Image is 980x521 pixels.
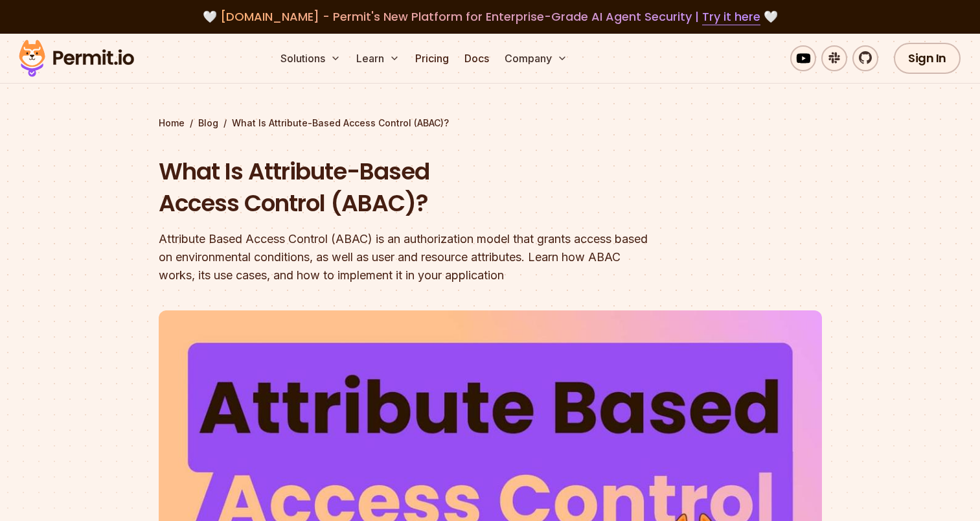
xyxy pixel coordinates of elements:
[31,8,949,26] div: 🤍 🤍
[159,117,822,130] div: / /
[702,8,760,25] a: Try it here
[499,45,573,71] button: Company
[159,230,656,284] div: Attribute Based Access Control (ABAC) is an authorization model that grants access based on envir...
[894,43,961,74] a: Sign In
[13,36,140,80] img: Permit logo
[198,117,218,130] a: Blog
[410,45,454,71] a: Pricing
[459,45,494,71] a: Docs
[220,8,760,25] span: [DOMAIN_NAME] - Permit's New Platform for Enterprise-Grade AI Agent Security |
[275,45,346,71] button: Solutions
[159,156,656,220] h1: What Is Attribute-Based Access Control (ABAC)?
[159,117,185,130] a: Home
[351,45,405,71] button: Learn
